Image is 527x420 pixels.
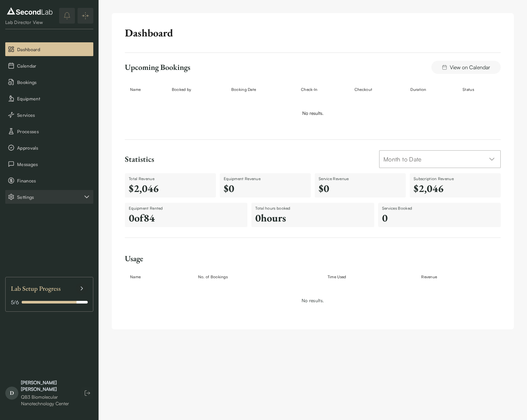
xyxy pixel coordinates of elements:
h2: 0 hours [255,211,370,224]
th: Time Used [322,269,416,285]
a: View on Calendar [431,61,501,74]
button: Expand/Collapse sidebar [78,8,93,24]
span: Processes [17,128,91,135]
button: Messages [5,157,93,171]
h2: $2,046 [129,182,212,195]
span: View on Calendar [450,63,490,71]
div: Subscription Revenue [414,176,497,182]
span: Bookings [17,79,91,86]
th: Name [125,82,167,97]
td: No results. [125,97,501,129]
h2: $0 [224,182,307,195]
button: Dashboard [5,42,93,56]
button: Equipment [5,92,93,105]
th: Revenue [416,269,501,285]
button: Services [5,108,93,122]
th: Status [457,82,501,97]
button: Calendar [5,59,93,73]
div: Usage [125,254,501,263]
span: Messages [17,161,91,168]
th: Duration [405,82,457,97]
div: Total Revenue [129,176,212,182]
td: No results. [125,285,501,316]
button: Month to Date [379,150,501,168]
h2: Dashboard [125,26,173,39]
div: Services Booked [382,205,497,211]
div: Equipment Revenue [224,176,307,182]
button: Processes [5,124,93,138]
span: 5 / 6 [11,298,19,306]
span: Lab Setup Progress [11,283,61,294]
h2: 0 [382,211,497,224]
button: Bookings [5,75,93,89]
div: Settings sub items [5,190,93,204]
span: Services [17,112,91,118]
h2: $0 [319,182,402,195]
button: Finances [5,174,93,187]
span: Dashboard [17,46,91,53]
button: Settings [5,190,93,204]
div: Total hours booked [255,205,370,211]
div: Equipment Rented [129,205,243,211]
h2: $2,046 [414,182,497,195]
span: Equipment [17,95,91,102]
th: Check-In [296,82,349,97]
span: Approvals [17,144,91,151]
th: Booking Date [226,82,296,97]
th: Name [125,269,193,285]
span: Calendar [17,62,91,69]
div: Lab Director View [5,19,54,26]
span: Settings [17,194,83,200]
h2: 0 of 84 [129,211,243,224]
div: Service Revenue [319,176,402,182]
th: Booked by [167,82,226,97]
th: Checkout [349,82,405,97]
span: Finances [17,177,91,184]
img: logo [5,6,54,16]
th: No. of Bookings [193,269,322,285]
button: Approvals [5,141,93,155]
div: Upcoming Bookings [125,62,190,72]
button: notifications [59,8,75,24]
div: Statistics [125,154,154,164]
